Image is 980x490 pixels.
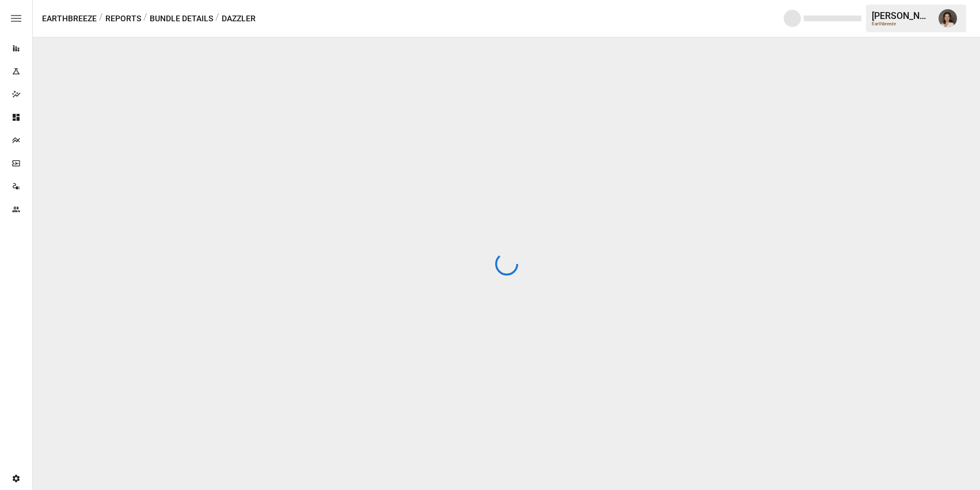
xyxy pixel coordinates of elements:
[215,12,219,26] div: /
[143,12,147,26] div: /
[105,12,141,26] button: Reports
[872,21,932,26] div: Earthbreeze
[99,12,103,26] div: /
[932,2,964,35] button: Franziska Ibscher
[150,12,213,26] button: Bundle Details
[42,12,97,26] button: Earthbreeze
[872,10,932,21] div: [PERSON_NAME]
[939,9,957,28] img: Franziska Ibscher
